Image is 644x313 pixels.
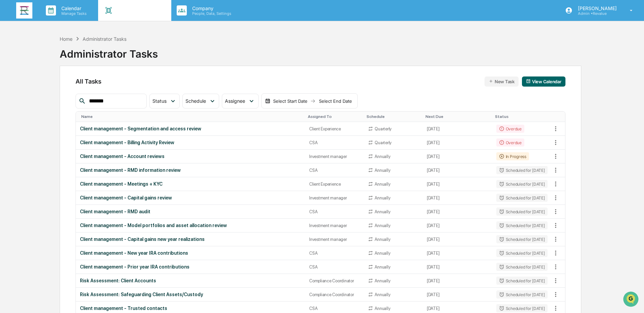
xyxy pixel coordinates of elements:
[309,140,360,145] div: CSA
[375,292,390,297] div: Annually
[83,36,126,42] div: Administrator Tasks
[496,138,524,147] div: Overdue
[375,168,390,173] div: Annually
[309,237,360,242] div: Investment manager
[423,122,492,136] td: [DATE]
[496,152,529,160] div: In Progress
[622,291,641,309] iframe: Open customer support
[185,98,206,104] span: Schedule
[18,31,111,38] input: Clear
[573,5,620,11] p: [PERSON_NAME]
[187,11,235,16] p: People, Data, Settings
[80,126,301,131] div: Client management - Segmentation and access review
[80,223,301,228] div: Client management - Model portfolios and asset allocation review
[423,177,492,191] td: [DATE]
[152,98,167,104] span: Status
[21,92,55,97] span: [PERSON_NAME]
[423,150,492,163] td: [DATE]
[309,182,360,187] div: Client Experience
[105,73,123,82] button: See all
[375,182,390,187] div: Annually
[375,223,390,228] div: Annually
[60,42,158,60] div: Administrator Tasks
[80,181,301,187] div: Client management - Meetings + KYC
[423,163,492,177] td: [DATE]
[80,167,301,173] div: Client management - RMD information review
[30,58,95,64] div: We're offline, we'll be back soon
[80,264,301,270] div: Client management - Prior year IRA contributions
[375,140,391,145] div: Quarterly
[423,274,492,288] td: [DATE]
[552,114,565,119] div: Toggle SortBy
[7,85,18,96] img: Jack Rasmussen
[496,249,548,257] div: Scheduled for [DATE]
[60,36,72,42] div: Home
[309,126,360,131] div: Client Experience
[225,98,245,104] span: Assignee
[48,149,82,154] a: Powered byPylon
[14,52,26,64] img: 8933085812038_c878075ebb4cc5468115_72.jpg
[309,154,360,159] div: Investment manager
[375,154,390,159] div: Annually
[30,52,111,58] div: Start new chat
[375,306,390,311] div: Annually
[496,194,548,202] div: Scheduled for [DATE]
[309,264,360,270] div: CSA
[13,132,42,139] span: Data Lookup
[526,79,531,84] img: calendar
[13,120,43,126] span: Preclearance
[4,130,45,142] a: 🔎Data Lookup
[80,306,301,311] div: Client management - Trusted contacts
[80,292,301,297] div: Risk Assessment: Safeguarding Client Assets/Custody
[56,92,58,97] span: •
[309,195,360,200] div: Investment manager
[80,154,301,159] div: Client management - Account reviews
[114,11,163,16] p: Approval Management
[310,98,316,104] img: arrow right
[114,5,163,11] p: Reviews
[423,288,492,302] td: [DATE]
[423,246,492,260] td: [DATE]
[375,251,390,256] div: Annually
[496,235,548,243] div: Scheduled for [DATE]
[80,250,301,256] div: Client management - New year IRA contributions
[485,76,519,87] button: New Task
[496,277,548,285] div: Scheduled for [DATE]
[7,52,19,64] img: 1746055101610-c473b297-6a78-478c-a979-82029cc54cd1
[7,14,123,25] p: How can we help?
[309,278,360,283] div: Compliance Coordinator
[495,114,549,119] div: Toggle SortBy
[423,232,492,246] td: [DATE]
[317,98,354,104] div: Select End Date
[80,209,301,214] div: Client management - RMD audit
[16,2,32,19] img: logo
[187,5,235,11] p: Company
[522,76,565,87] button: View Calendar
[309,251,360,256] div: CSA
[496,263,548,271] div: Scheduled for [DATE]
[496,290,548,299] div: Scheduled for [DATE]
[375,126,391,131] div: Quarterly
[56,11,90,16] p: Manage Tasks
[375,264,390,270] div: Annually
[67,149,82,154] span: Pylon
[375,195,390,200] div: Annually
[496,180,548,188] div: Scheduled for [DATE]
[423,191,492,205] td: [DATE]
[496,208,548,216] div: Scheduled for [DATE]
[76,78,101,85] span: All Tasks
[46,117,86,129] a: 🗄️Attestations
[423,205,492,219] td: [DATE]
[60,92,74,97] span: [DATE]
[375,209,390,214] div: Annually
[80,195,301,200] div: Client management - Capital gains review
[375,237,390,242] div: Annually
[309,209,360,214] div: CSA
[496,166,548,174] div: Scheduled for [DATE]
[4,117,46,129] a: 🖐️Preclearance
[496,221,548,229] div: Scheduled for [DATE]
[309,292,360,297] div: Compliance Coordinator
[309,306,360,311] div: CSA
